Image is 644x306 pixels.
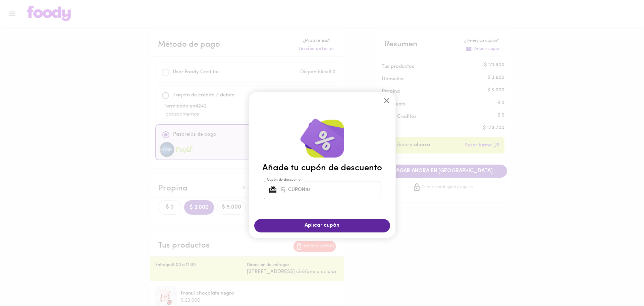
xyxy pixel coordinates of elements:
button: Aplicar cupón [254,219,390,232]
input: Ej. CUPON10 [280,181,380,200]
iframe: Messagebird Livechat Widget [605,267,637,299]
button: close [378,92,395,109]
h4: Añade tu cupón de descuento [262,163,382,174]
img: cupon.png [291,109,348,158]
span: Aplicar cupón [261,222,383,229]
